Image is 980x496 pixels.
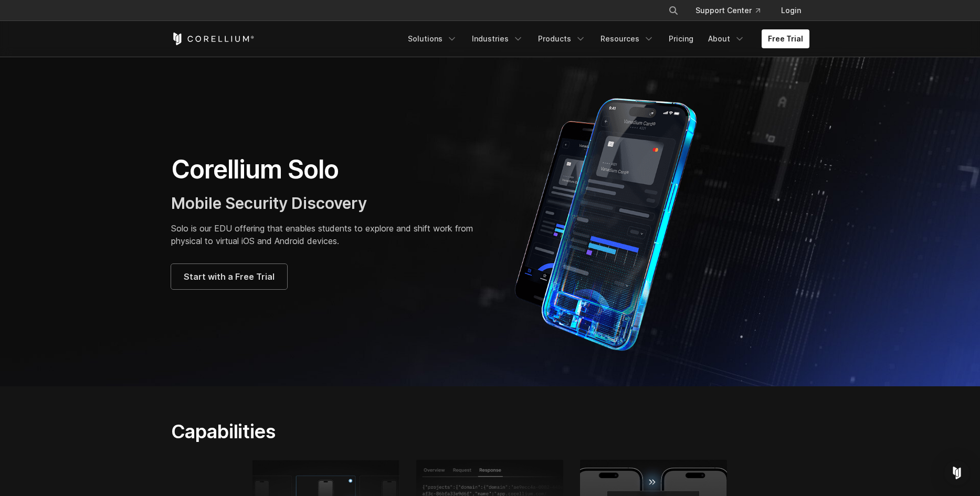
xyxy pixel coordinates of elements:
a: Login [773,1,809,20]
a: Products [532,29,592,48]
p: Solo is our EDU offering that enables students to explore and shift work from physical to virtual... [171,222,480,247]
a: Solutions [402,29,463,48]
a: Resources [594,29,660,48]
a: Industries [466,29,530,48]
a: Corellium Home [171,33,255,45]
div: Navigation Menu [656,1,809,20]
img: Corellium Solo for mobile app security solutions [501,90,726,353]
span: Mobile Security Discovery [171,194,367,213]
div: Navigation Menu [402,29,809,48]
div: Open Intercom Messenger [944,460,970,486]
a: About [702,29,751,48]
h2: Capabilities [171,420,589,443]
span: Start with a Free Trial [184,270,275,283]
a: Free Trial [762,29,809,48]
a: Pricing [662,29,700,48]
button: Search [664,1,683,20]
a: Support Center [687,1,768,20]
a: Start with a Free Trial [171,264,287,289]
h1: Corellium Solo [171,154,480,185]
